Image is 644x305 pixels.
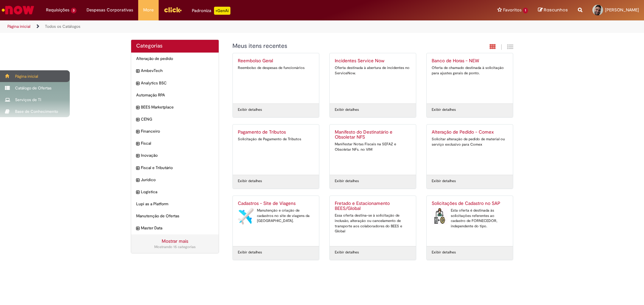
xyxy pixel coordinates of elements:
[162,238,188,244] a: Mostrar mais
[232,43,441,50] h1: {"description":"","title":"Meus itens recentes"} Categoria
[7,24,31,29] a: Página inicial
[46,7,69,13] span: Requisições
[131,210,219,222] div: Manutenção de Ofertas
[427,125,513,175] a: Alteração de Pedido - Comex Solicitar alteração de pedido de material ou serviço exclusivo para C...
[131,174,219,186] div: expandir categoria Jurídico Jurídico
[136,225,139,232] i: expandir categoria Master Data
[432,208,508,229] div: Esta oferta é destinada às solicitações referentes ao cadastro de FORNECEDOR, independente do tipo.
[238,58,314,64] h2: Reembolso Geral
[233,125,319,175] a: Pagamento de Tributos Solicitação de Pagamento de Tributos
[238,130,314,135] h2: Pagamento de Tributos
[432,201,508,206] h2: Solicitações de Cadastro no SAP
[335,213,411,234] div: Essa oferta destina-se à solicitação de inclusão, alteração ou cancelamento de transporte aos col...
[136,92,214,98] span: Automação RPA
[432,250,456,255] a: Exibir detalhes
[330,125,416,175] a: Manifesto do Destinatário e Obsoletar NFS Manifestar Notas Fiscais na SEFAZ e Obsoletar NFs. no VIM
[605,7,639,13] span: [PERSON_NAME]
[1,3,35,17] img: ServiceNow
[233,196,319,246] a: Cadastros - Site de Viagens Cadastros - Site de Viagens Manutenção e criação de cadastros no site...
[214,7,230,15] p: +GenAi
[131,53,219,65] div: Alteração de pedido
[131,65,219,77] div: expandir categoria AmbevTech AmbevTech
[141,153,214,158] span: Inovação
[131,53,219,234] ul: Categorias
[131,186,219,198] div: expandir categoria Logistica Logistica
[503,7,522,13] span: Favoritos
[238,137,314,142] div: Solicitação de Pagamento de Tributos
[427,53,513,103] a: Banco de Horas - NEW Oferta de chamado destinada à solicitação para ajustes gerais de ponto.
[432,107,456,112] a: Exibir detalhes
[490,44,496,50] i: Exibição em cartão
[432,58,508,64] h2: Banco de Horas - NEW
[335,58,411,64] h2: Incidentes Service Now
[501,43,502,51] span: |
[136,56,214,62] span: Alteração de pedido
[45,24,80,29] a: Todos os Catálogos
[432,137,508,147] div: Solicitar alteração de pedido de material ou serviço exclusivo para Comex
[136,189,139,196] i: expandir categoria Logistica
[238,65,314,71] div: Reembolso de despesas de funcionários
[131,101,219,113] div: expandir categoria BEES Marketplace BEES Marketplace
[335,130,411,140] h2: Manifesto do Destinatário e Obsoletar NFS
[136,68,139,75] i: expandir categoria AmbevTech
[141,177,214,183] span: Jurídico
[238,201,314,206] h2: Cadastros - Site de Viagens
[136,153,139,159] i: expandir categoria Inovação
[238,107,262,112] a: Exibir detalhes
[335,107,359,112] a: Exibir detalhes
[136,43,214,49] h2: Categorias
[131,198,219,210] div: Lupi as a Platform
[131,137,219,150] div: expandir categoria Fiscal Fiscal
[136,177,139,184] i: expandir categoria Jurídico
[136,244,214,250] div: Mostrando 15 categorias
[131,113,219,126] div: expandir categoria CENG CENG
[136,141,139,147] i: expandir categoria Fiscal
[544,7,568,13] span: Rascunhos
[335,142,411,152] div: Manifestar Notas Fiscais na SEFAZ e Obsoletar NFs. no VIM
[335,178,359,184] a: Exibir detalhes
[141,165,214,171] span: Fiscal e Tributário
[238,208,254,225] img: Cadastros - Site de Viagens
[5,20,424,33] ul: Trilhas de página
[136,117,139,123] i: expandir categoria CENG
[427,196,513,246] a: Solicitações de Cadastro no SAP Solicitações de Cadastro no SAP Esta oferta é destinada às solici...
[432,130,508,135] h2: Alteração de Pedido - Comex
[335,65,411,76] div: Oferta destinada à abertura de incidentes no ServiceNow.
[335,201,411,212] h2: Fretado e Estacionamento BEES/Global
[136,213,214,219] span: Manutenção de Ofertas
[136,80,139,87] i: expandir categoria Analytics BSC
[143,7,154,13] span: More
[87,7,133,13] span: Despesas Corporativas
[233,53,319,103] a: Reembolso Geral Reembolso de despesas de funcionários
[141,80,214,86] span: Analytics BSC
[131,89,219,101] div: Automação RPA
[164,5,182,15] img: click_logo_yellow_360x200.png
[131,222,219,234] div: expandir categoria Master Data Master Data
[238,250,262,255] a: Exibir detalhes
[523,8,528,13] span: 1
[238,208,314,224] div: Manutenção e criação de cadastros no site de viagens da [GEOGRAPHIC_DATA].
[136,165,139,172] i: expandir categoria Fiscal e Tributário
[507,44,513,50] i: Exibição de grade
[136,104,139,111] i: expandir categoria BEES Marketplace
[141,104,214,110] span: BEES Marketplace
[131,149,219,162] div: expandir categoria Inovação Inovação
[136,201,214,207] span: Lupi as a Platform
[141,141,214,146] span: Fiscal
[141,68,214,74] span: AmbevTech
[131,77,219,89] div: expandir categoria Analytics BSC Analytics BSC
[141,225,214,231] span: Master Data
[141,129,214,134] span: Financeiro
[335,250,359,255] a: Exibir detalhes
[330,53,416,103] a: Incidentes Service Now Oferta destinada à abertura de incidentes no ServiceNow.
[136,129,139,135] i: expandir categoria Financeiro
[141,189,214,195] span: Logistica
[432,178,456,184] a: Exibir detalhes
[238,178,262,184] a: Exibir detalhes
[432,208,447,225] img: Solicitações de Cadastro no SAP
[432,65,508,76] div: Oferta de chamado destinada à solicitação para ajustes gerais de ponto.
[131,125,219,138] div: expandir categoria Financeiro Financeiro
[192,7,230,15] div: Padroniza
[71,8,76,13] span: 3
[538,7,568,13] a: Rascunhos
